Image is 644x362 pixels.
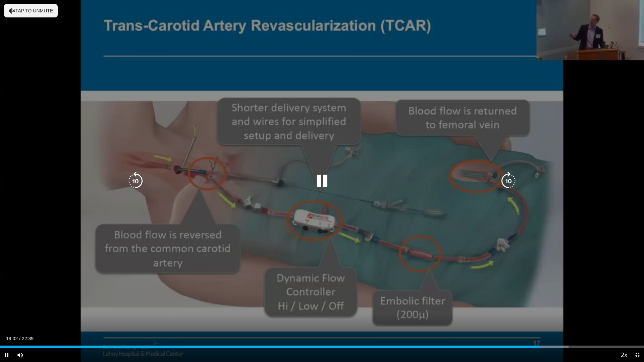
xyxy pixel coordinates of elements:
[22,336,34,341] span: 22:39
[4,4,58,17] button: Tap to unmute
[617,348,631,362] button: Playback Rate
[19,336,20,341] span: /
[6,336,18,341] span: 19:02
[631,348,644,362] button: Exit Fullscreen
[13,348,27,362] button: Mute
